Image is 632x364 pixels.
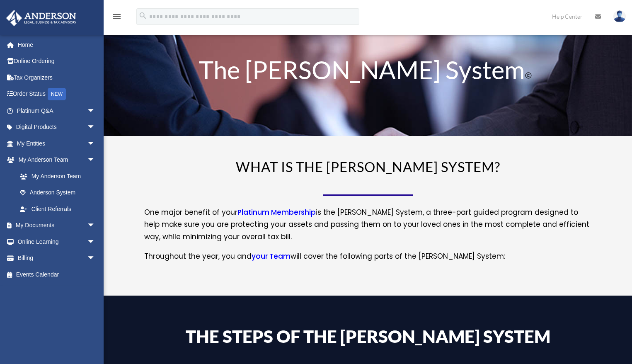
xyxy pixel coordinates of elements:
[138,11,148,20] i: search
[6,266,108,283] a: Events Calendar
[87,102,104,119] span: arrow_drop_down
[87,119,104,136] span: arrow_drop_down
[12,168,108,184] a: My Anderson Team
[6,102,108,119] a: Platinum Q&Aarrow_drop_down
[87,135,104,152] span: arrow_drop_down
[144,250,592,263] p: Throughout the year, you and will cover the following parts of the [PERSON_NAME] System:
[12,184,104,201] a: Anderson System
[613,10,626,22] img: User Pic
[12,201,108,217] a: Client Referrals
[6,69,108,86] a: Tax Organizers
[87,250,104,267] span: arrow_drop_down
[87,217,104,234] span: arrow_drop_down
[6,53,108,70] a: Online Ordering
[6,217,108,234] a: My Documentsarrow_drop_down
[6,36,108,53] a: Home
[237,207,316,221] a: Platinum Membership
[144,206,592,250] p: One major benefit of your is the [PERSON_NAME] System, a three-part guided program designed to he...
[112,12,122,22] i: menu
[6,152,108,168] a: My Anderson Teamarrow_drop_down
[252,251,291,265] a: your Team
[6,250,108,267] a: Billingarrow_drop_down
[87,152,104,169] span: arrow_drop_down
[48,88,66,100] div: NEW
[157,57,579,86] h1: The [PERSON_NAME] System
[157,328,579,349] h4: The Steps of the [PERSON_NAME] System
[6,135,108,152] a: My Entitiesarrow_drop_down
[6,86,108,103] a: Order StatusNEW
[6,233,108,250] a: Online Learningarrow_drop_down
[6,119,108,136] a: Digital Productsarrow_drop_down
[87,233,104,250] span: arrow_drop_down
[4,10,79,26] img: Anderson Advisors Platinum Portal
[112,15,122,22] a: menu
[236,158,500,175] span: WHAT IS THE [PERSON_NAME] SYSTEM?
